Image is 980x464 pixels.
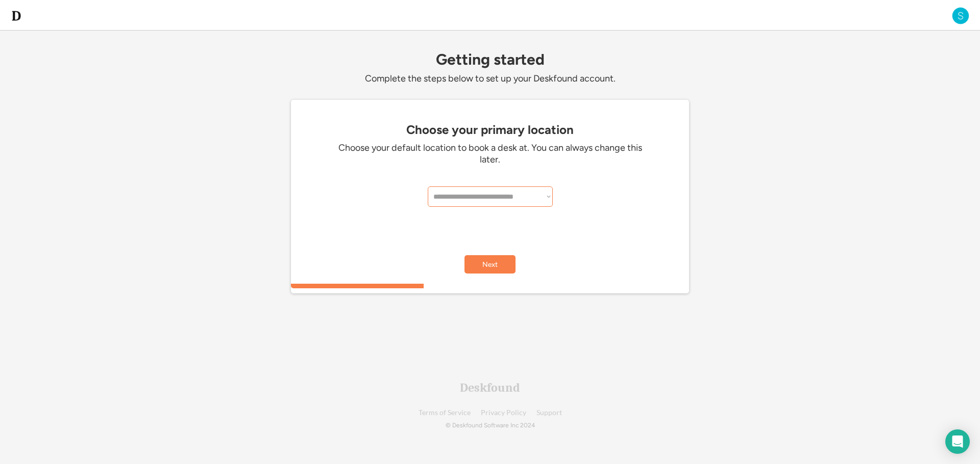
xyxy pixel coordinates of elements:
button: Next [464,255,516,274]
a: Support [536,409,562,417]
div: Getting started [291,51,689,68]
div: Open Intercom Messenger [945,429,970,454]
a: Terms of Service [419,409,471,417]
a: Privacy Policy [481,409,526,417]
div: Complete the steps below to set up your Deskfound account. [291,73,689,85]
div: 33.3333333333333% [293,284,691,288]
div: Choose your default location to book a desk at. You can always change this later. [337,142,643,166]
div: Choose your primary location [296,123,684,137]
img: S.png [951,7,970,25]
div: Deskfound [460,381,520,394]
img: d-whitebg.png [10,10,22,22]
